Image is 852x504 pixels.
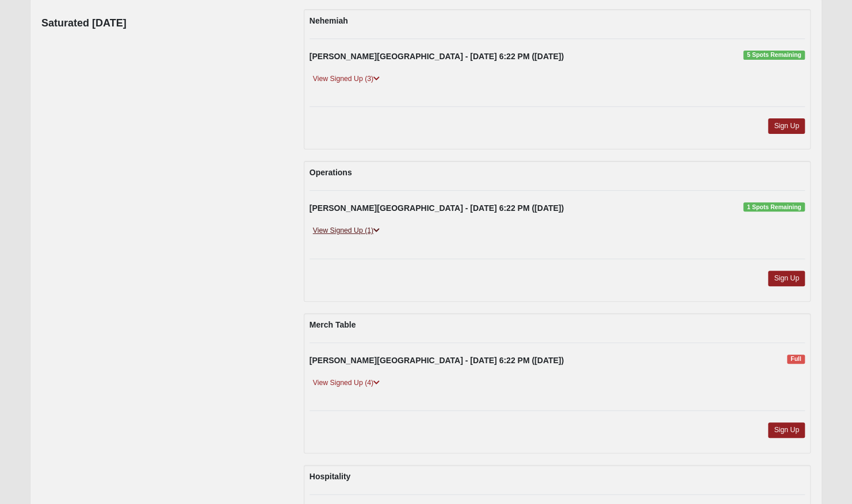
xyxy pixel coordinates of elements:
span: 5 Spots Remaining [743,51,805,60]
span: Full [787,355,805,364]
a: Sign Up [768,118,805,134]
a: Sign Up [768,271,805,286]
a: View Signed Up (4) [310,377,383,389]
h4: Saturated [DATE] [41,17,127,30]
strong: [PERSON_NAME][GEOGRAPHIC_DATA] - [DATE] 6:22 PM ([DATE]) [310,52,564,61]
strong: Hospitality [310,472,351,481]
a: View Signed Up (1) [310,225,383,237]
strong: [PERSON_NAME][GEOGRAPHIC_DATA] - [DATE] 6:22 PM ([DATE]) [310,203,564,213]
strong: [PERSON_NAME][GEOGRAPHIC_DATA] - [DATE] 6:22 PM ([DATE]) [310,356,564,365]
strong: Nehemiah [310,16,348,25]
a: Sign Up [768,422,805,438]
a: View Signed Up (3) [310,73,383,85]
strong: Merch Table [310,320,356,329]
span: 1 Spots Remaining [743,202,805,211]
strong: Operations [310,168,352,177]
